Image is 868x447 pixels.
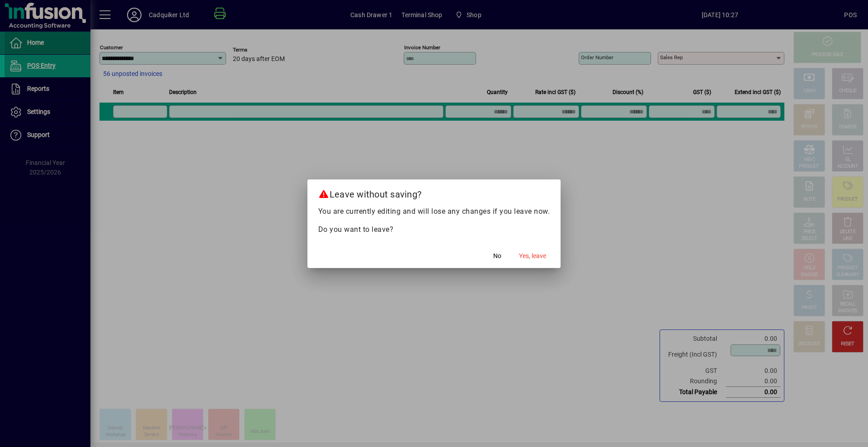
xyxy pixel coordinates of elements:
button: No [483,248,512,264]
span: No [493,251,501,261]
h2: Leave without saving? [307,179,561,206]
button: Yes, leave [515,248,550,264]
p: Do you want to leave? [318,224,550,235]
span: Yes, leave [519,251,546,261]
p: You are currently editing and will lose any changes if you leave now. [318,206,550,217]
